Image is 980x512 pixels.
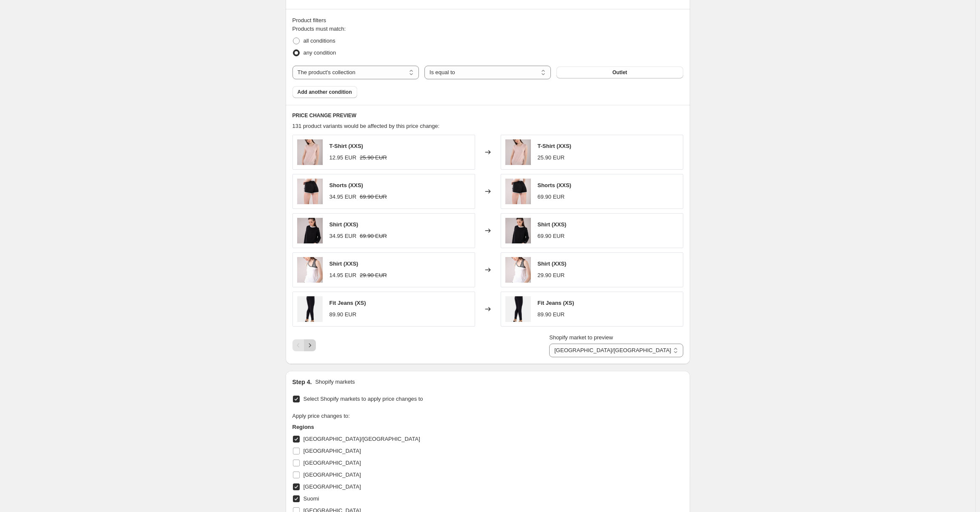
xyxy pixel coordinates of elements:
[330,182,363,188] span: Shorts (XXS)
[298,89,352,95] span: Add another condition
[360,153,387,162] strike: 25.90 EUR
[304,472,361,478] span: [GEOGRAPHIC_DATA]
[304,339,316,351] button: Next
[297,179,323,204] img: 1743_80x.jpg
[297,296,323,322] img: 20_80x.jpg
[538,260,567,267] span: Shirt (XXS)
[505,296,531,322] img: 20_80x.jpg
[538,182,571,188] span: Shorts (XXS)
[330,221,358,228] span: Shirt (XXS)
[315,378,355,386] p: Shopify markets
[304,49,336,56] span: any condition
[292,86,357,98] button: Add another condition
[538,271,565,280] div: 29.90 EUR
[292,26,346,32] span: Products must match:
[304,495,319,502] span: Suomi
[330,232,357,240] div: 34.95 EUR
[297,257,323,283] img: 1756_80x.jpg
[505,179,531,204] img: 1743_80x.jpg
[505,139,531,165] img: 1739_80x.jpg
[292,423,454,431] h3: Regions
[538,232,565,240] div: 69.90 EUR
[538,310,565,319] div: 89.90 EUR
[538,300,574,306] span: Fit Jeans (XS)
[304,436,420,442] span: [GEOGRAPHIC_DATA]/[GEOGRAPHIC_DATA]
[330,300,366,306] span: Fit Jeans (XS)
[304,448,361,454] span: [GEOGRAPHIC_DATA]
[304,483,361,490] span: [GEOGRAPHIC_DATA]
[292,16,683,25] div: Product filters
[330,153,357,162] div: 12.95 EUR
[297,218,323,243] img: 1748_80x.jpg
[538,153,565,162] div: 25.90 EUR
[304,396,423,402] span: Select Shopify markets to apply price changes to
[505,218,531,243] img: 1748_80x.jpg
[292,413,350,419] span: Apply price changes to:
[304,460,361,466] span: [GEOGRAPHIC_DATA]
[538,221,567,228] span: Shirt (XXS)
[556,67,683,78] button: Outlet
[292,112,683,119] h6: PRICE CHANGE PREVIEW
[360,193,387,201] strike: 69.90 EUR
[304,38,335,44] span: all conditions
[292,123,440,129] span: 131 product variants would be affected by this price change:
[360,232,387,240] strike: 69.90 EUR
[292,378,312,386] h2: Step 4.
[612,69,627,76] span: Outlet
[330,271,357,280] div: 14.95 EUR
[505,257,531,283] img: 1756_80x.jpg
[292,339,316,351] nav: Pagination
[330,310,357,319] div: 89.90 EUR
[330,143,363,149] span: T-Shirt (XXS)
[549,334,613,341] span: Shopify market to preview
[330,193,357,201] div: 34.95 EUR
[360,271,387,280] strike: 29.90 EUR
[538,143,571,149] span: T-Shirt (XXS)
[297,139,323,165] img: 1739_80x.jpg
[538,193,565,201] div: 69.90 EUR
[330,260,358,267] span: Shirt (XXS)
